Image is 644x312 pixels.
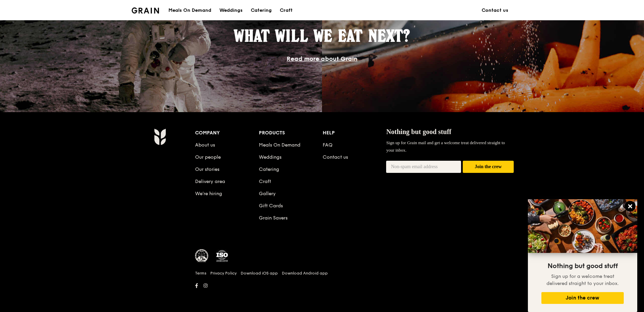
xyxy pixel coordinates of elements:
a: Meals On Demand [259,142,300,148]
span: Sign up for Grain mail and get a welcome treat delivered straight to your inbox. [386,140,505,153]
div: Company [195,128,259,138]
div: Craft [280,0,293,21]
div: Weddings [219,0,243,21]
a: Contact us [478,0,512,21]
a: Gallery [259,191,276,197]
a: Craft [259,179,271,184]
a: We’re hiring [195,191,222,197]
a: Weddings [215,0,247,21]
a: Delivery area [195,179,225,184]
a: Terms [195,270,206,276]
a: Grain Savers [259,215,288,221]
a: Download iOS app [241,270,278,276]
img: Grain [154,128,166,145]
a: Weddings [259,154,281,160]
a: Craft [276,0,297,21]
img: Grain [132,7,159,14]
button: Join the crew [541,292,624,304]
img: MUIS Halal Certified [195,249,209,263]
a: Read more about Grain [287,55,357,62]
a: Our stories [195,166,219,172]
a: Privacy Policy [210,270,237,276]
span: Nothing but good stuff [547,262,618,270]
div: Help [323,128,386,138]
div: Meals On Demand [168,0,211,21]
div: Products [259,128,323,138]
button: Join the crew [463,161,514,173]
div: Catering [251,0,272,21]
a: Contact us [323,154,348,160]
span: What will we eat next? [234,26,410,46]
a: Catering [259,166,279,172]
a: Catering [247,0,276,21]
img: DSC07876-Edit02-Large.jpeg [528,199,637,253]
span: Nothing but good stuff [386,128,451,135]
span: Sign up for a welcome treat delivered straight to your inbox. [546,274,619,286]
input: Non-spam email address [386,161,461,173]
a: Download Android app [282,270,328,276]
a: Our people [195,154,221,160]
h6: Revision [128,290,516,296]
button: Close [625,201,636,212]
img: ISO Certified [215,249,229,263]
a: FAQ [323,142,332,148]
a: Gift Cards [259,203,283,209]
a: About us [195,142,215,148]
